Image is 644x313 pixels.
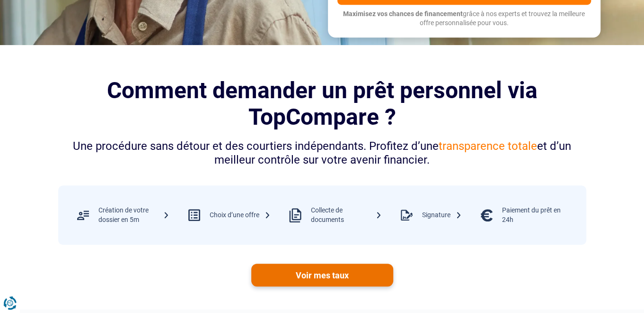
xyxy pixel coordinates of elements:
[502,206,573,224] div: Paiement du prêt en 24h
[311,206,382,224] div: Collecte de documents
[337,9,591,28] p: grâce à nos experts et trouvez la meilleure offre personnalisée pour vous.
[210,211,271,220] div: Choix d’une offre
[98,206,169,224] div: Création de votre dossier en 5m
[439,139,537,153] span: transparence totale
[343,10,463,18] span: Maximisez vos chances de financement
[422,211,462,220] div: Signature
[251,264,393,286] a: Voir mes taux
[58,77,586,129] h2: Comment demander un prêt personnel via TopCompare ?
[58,139,586,167] div: Une procédure sans détour et des courtiers indépendants. Profitez d’une et d’un meilleur contrôle...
